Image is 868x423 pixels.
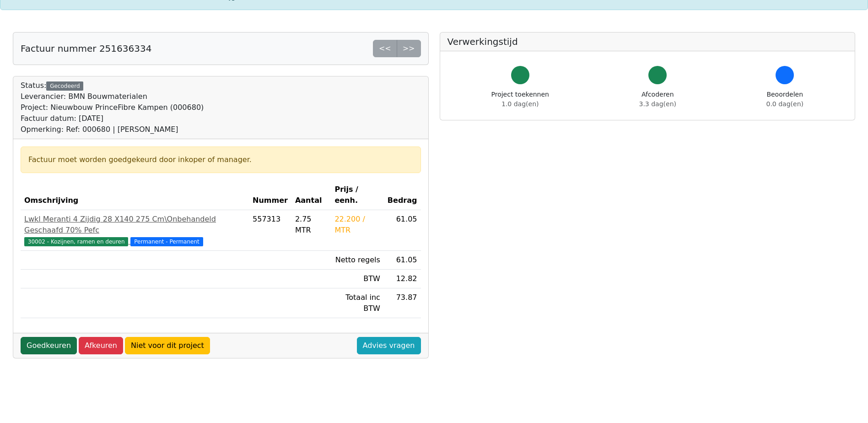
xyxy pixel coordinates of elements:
div: Afcoderen [639,90,676,109]
a: Lwkl Meranti 4 Zijdig 28 X140 275 Cm\Onbehandeld Geschaafd 70% Pefc30002 - Kozijnen, ramen en deu... [24,214,245,247]
th: Nummer [249,180,291,210]
td: 557313 [249,210,291,251]
div: Gecodeerd [46,81,83,91]
span: 1.0 dag(en) [501,100,539,108]
span: 30002 - Kozijnen, ramen en deuren [24,237,128,246]
td: 12.82 [384,270,421,288]
th: Bedrag [384,180,421,210]
div: Factuur moet worden goedgekeurd door inkoper of manager. [28,154,413,165]
a: Advies vragen [357,337,421,354]
td: BTW [331,270,383,288]
span: 0.0 dag(en) [766,100,803,108]
div: Beoordelen [766,90,803,109]
td: 73.87 [384,288,421,318]
td: 61.05 [384,251,421,270]
div: Factuur datum: [DATE] [21,113,204,124]
td: Totaal inc BTW [331,288,383,318]
a: Niet voor dit project [125,337,210,354]
span: 3.3 dag(en) [639,100,676,108]
td: Netto regels [331,251,383,270]
th: Prijs / eenh. [331,180,383,210]
div: Leverancier: BMN Bouwmaterialen [21,91,204,102]
th: Aantal [291,180,331,210]
h5: Factuur nummer 251636334 [21,43,151,54]
div: 22.200 / MTR [334,214,380,236]
th: Omschrijving [21,180,249,210]
div: Status: [21,80,204,135]
span: Permanent - Permanent [130,237,203,246]
a: Afkeuren [79,337,123,354]
div: Project: Nieuwbouw PrinceFibre Kampen (000680) [21,102,204,113]
div: Opmerking: Ref: 000680 | [PERSON_NAME] [21,124,204,135]
a: Goedkeuren [21,337,77,354]
td: 61.05 [384,210,421,251]
div: Project toekennen [491,90,549,109]
div: 2.75 MTR [295,214,327,236]
h5: Verwerkingstijd [447,36,848,47]
div: Lwkl Meranti 4 Zijdig 28 X140 275 Cm\Onbehandeld Geschaafd 70% Pefc [24,214,245,236]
